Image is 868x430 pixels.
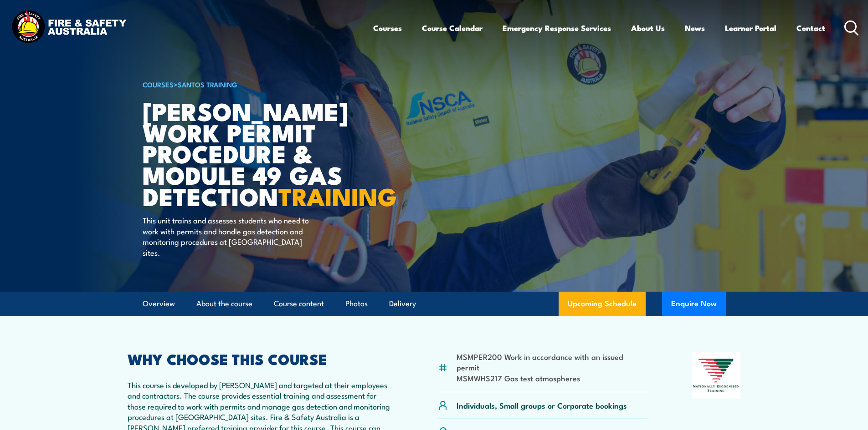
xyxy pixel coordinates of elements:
a: Learner Portal [725,16,776,40]
a: Delivery [389,292,416,316]
a: Santos Training [178,79,237,89]
h1: [PERSON_NAME] Work Permit Procedure & Module 49 Gas Detection [143,100,368,207]
a: Courses [373,16,402,40]
a: About Us [631,16,665,40]
h6: > [143,79,368,90]
p: Individuals, Small groups or Corporate bookings [457,400,627,410]
a: Photos [345,292,368,316]
button: Enquire Now [662,292,726,316]
img: Nationally Recognised Training logo. [692,352,741,399]
a: About the course [196,292,252,316]
h2: WHY CHOOSE THIS COURSE [128,352,394,365]
a: Overview [143,292,175,316]
li: MSMPER200 Work in accordance with an issued permit [457,351,647,373]
a: Emergency Response Services [503,16,611,40]
p: This unit trains and assesses students who need to work with permits and handle gas detection and... [143,215,309,258]
a: News [685,16,705,40]
a: Course content [274,292,324,316]
li: MSMWHS217 Gas test atmospheres [457,373,647,383]
a: COURSES [143,79,174,89]
a: Contact [796,16,825,40]
a: Course Calendar [422,16,483,40]
strong: TRAINING [278,177,397,214]
a: Upcoming Schedule [559,292,646,316]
